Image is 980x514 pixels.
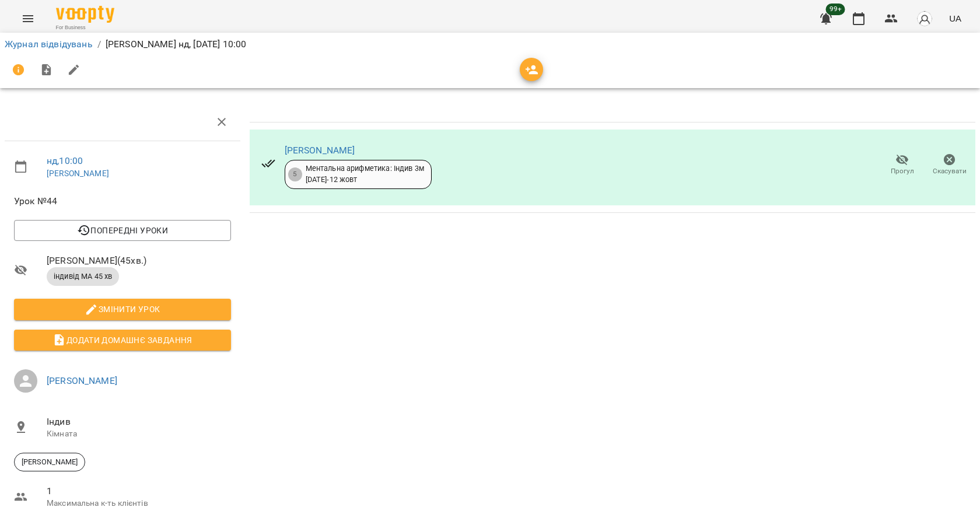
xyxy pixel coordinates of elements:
[14,299,231,320] button: Змінити урок
[47,254,231,268] span: [PERSON_NAME] ( 45 хв. )
[56,24,114,32] span: For Business
[23,333,222,347] span: Додати домашнє завдання
[47,375,117,386] a: [PERSON_NAME]
[916,11,933,27] img: avatar_s.png
[47,428,231,440] p: Кімната
[5,39,93,50] a: Журнал відвідувань
[15,457,85,467] span: [PERSON_NAME]
[891,166,914,176] span: Прогул
[878,149,926,181] button: Прогул
[47,415,231,429] span: Індив
[23,302,222,316] span: Змінити урок
[56,6,114,23] img: Voopty Logo
[47,169,109,178] a: [PERSON_NAME]
[5,37,975,51] nav: breadcrumb
[949,12,961,25] span: UA
[14,194,231,208] span: Урок №44
[47,498,231,509] p: Максимальна к-ть клієнтів
[933,166,967,176] span: Скасувати
[14,220,231,241] button: Попередні уроки
[47,271,119,282] span: індивід МА 45 хв
[944,8,966,29] button: UA
[47,484,231,498] span: 1
[826,4,845,15] span: 99+
[14,453,85,471] div: [PERSON_NAME]
[97,37,101,51] li: /
[285,145,355,156] a: [PERSON_NAME]
[106,37,246,51] p: [PERSON_NAME] нд, [DATE] 10:00
[288,167,302,181] div: 5
[306,163,424,185] div: Ментальна арифметика: Індив 3м [DATE] - 12 жовт
[23,223,222,237] span: Попередні уроки
[14,330,231,351] button: Додати домашнє завдання
[47,155,83,166] a: нд , 10:00
[926,149,973,181] button: Скасувати
[14,5,42,33] button: Menu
